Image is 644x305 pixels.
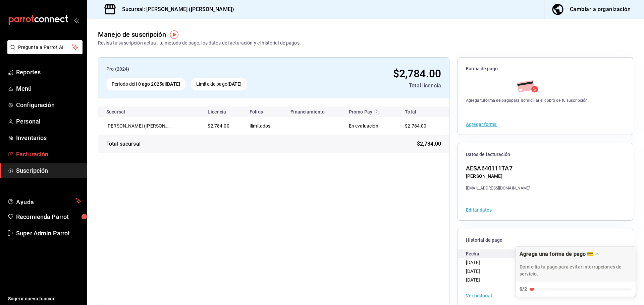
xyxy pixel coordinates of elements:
span: Historial de pago [466,237,625,243]
div: 0/2 [520,286,527,293]
span: Inventarios [16,133,82,142]
button: Ver historial [466,293,492,298]
span: Configuración [16,100,82,109]
th: Total [397,106,449,117]
div: Pro (2024) [106,66,317,73]
strong: [DATE] [166,81,180,87]
span: Facturación [16,150,82,159]
div: Jimmy Boy (Polanco) [106,123,173,129]
div: [DATE] [466,267,545,276]
span: Datos de facturación [466,151,625,158]
div: AESA640111TA7 [466,164,530,173]
img: Tooltip marker [170,30,178,39]
div: Total licencia [323,82,441,90]
div: [DATE] [466,276,545,284]
span: Super Admin Parrot [16,229,82,238]
div: Manejo de suscripción [98,29,166,40]
h3: Sucursal: [PERSON_NAME] ([PERSON_NAME]) [117,5,234,13]
div: Revisa tu suscripción actual, tu método de pago, los datos de facturación y el historial de pagos. [98,40,301,47]
a: Pregunta a Parrot AI [5,49,83,56]
span: Suscripción [16,166,82,175]
div: Agrega una forma de pago 💳 [520,251,594,257]
td: - [285,117,343,135]
div: Sucursal [106,109,143,115]
div: [PERSON_NAME] ([PERSON_NAME]) [106,123,173,129]
div: Drag to move checklist [516,247,636,282]
th: Folios [244,106,285,117]
div: Cambiar a organización [570,5,631,14]
strong: forma de pago [484,98,511,103]
div: [DATE] [466,258,545,267]
span: $2,784.00 [208,123,229,129]
div: Límite de pago [191,78,247,90]
button: Expand Checklist [516,247,636,297]
span: $2,784.00 [417,140,441,148]
strong: 10 ago 2025 [135,81,162,87]
span: Pregunta a Parrot AI [18,44,72,51]
button: Agregar forma [466,122,497,127]
div: Periodo del al [106,78,185,90]
button: Pregunta a Parrot AI [7,40,83,54]
div: Fecha [466,249,545,258]
td: En evaluación [343,117,397,135]
th: Financiamiento [285,106,343,117]
span: Ayuda [16,197,73,205]
span: Personal [16,117,82,126]
p: Domicilia tu pago para evitar interrupciones de servicio. [520,263,632,278]
span: Menú [16,84,82,93]
div: Total sucursal [106,140,141,148]
div: [EMAIL_ADDRESS][DOMAIN_NAME] [466,185,530,191]
span: Recomienda Parrot [16,212,82,221]
button: open_drawer_menu [74,17,79,23]
button: Editar datos [466,208,492,212]
svg: Recibe un descuento en el costo de tu membresía al cubrir 80% de tus transacciones realizadas con... [374,109,379,115]
div: [PERSON_NAME] [466,173,530,180]
th: Licencia [202,106,244,117]
td: Ilimitados [244,117,285,135]
div: Promo Pay [349,109,392,115]
span: Reportes [16,68,82,77]
div: Agrega una forma de pago 💳 [515,246,636,297]
span: Forma de pago [466,66,625,72]
div: Agrega tu para domiciliar el cobro de tu suscripción. [466,97,589,103]
strong: [DATE] [227,81,242,87]
span: $2,784.00 [405,123,426,129]
span: $2,784.00 [393,67,441,80]
span: Sugerir nueva función [8,295,82,302]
